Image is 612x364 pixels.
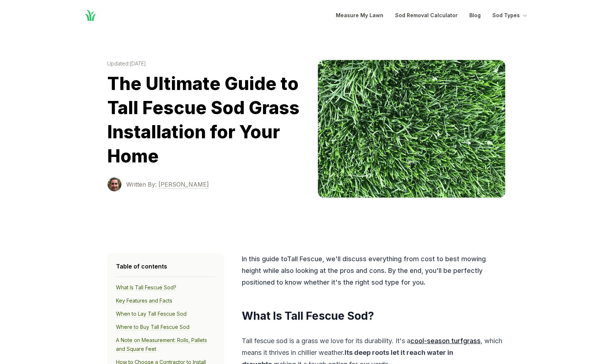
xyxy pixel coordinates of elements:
img: Terrance Sowell photo [107,177,122,192]
a: A Note on Measurement: Rolls, Pallets and Square Feet [116,337,207,352]
h4: Table of contents [116,262,215,271]
a: Blog [469,11,481,20]
a: Measure My Lawn [336,11,383,20]
span: [PERSON_NAME] [158,181,209,189]
a: Written By: [PERSON_NAME] [126,180,209,189]
h2: What Is Tall Fescue Sod? [242,309,503,323]
a: Sod Removal Calculator [395,11,458,20]
p: In this guide to Tall Fescue , we'll discuss everything from cost to best mowing height while als... [242,253,503,288]
a: Where to Buy Tall Fescue Sod [116,324,189,330]
a: When to Lay Tall Fescue Sod [116,311,187,317]
a: Key Features and Facts [116,297,172,304]
time: Updated: [DATE] [107,60,306,67]
img: tall-fescue image [318,60,505,198]
h1: The Ultimate Guide to Tall Fescue Sod Grass Installation for Your Home [107,72,306,168]
a: cool-season turfgrass [410,337,481,345]
button: Sod Types [492,11,529,20]
a: What Is Tall Fescue Sod? [116,284,176,291]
